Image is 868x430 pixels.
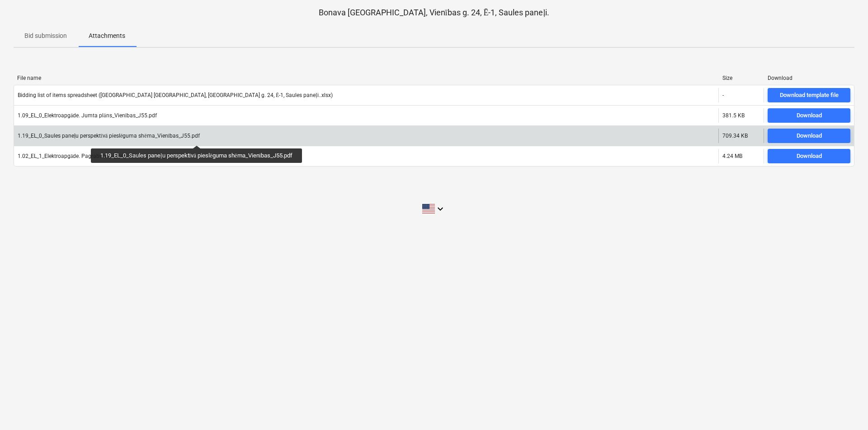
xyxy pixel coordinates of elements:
[18,112,157,119] div: 1.09_EL_0_Elektroapgāde. Jumta plāns_Vienības_J55.pdf
[768,88,850,102] button: Download template file
[14,7,854,18] p: Bonava [GEOGRAPHIC_DATA], Vienības g. 24, Ē-1, Saules paneļi.
[722,75,760,81] div: Size
[797,111,822,121] div: Download
[780,90,839,101] div: Download template file
[17,75,715,81] div: File name
[797,151,822,162] div: Download
[89,31,125,41] p: Attachments
[435,203,446,214] i: keyboard_arrow_down
[18,133,200,139] div: 1.19_EL_0_Saules paneļu perspektīvā pieslēguma shēma_Vienības_J55.pdf
[18,153,171,160] div: 1.02_EL_1_Elektroapgāde. Pagrabstāva plāns_Vienības_J55.pdf
[768,149,850,163] button: Download
[722,153,742,159] div: 4.24 MB
[768,75,851,81] div: Download
[722,92,724,98] div: -
[722,112,745,119] div: 381.5 KB
[24,31,67,41] p: Bid submission
[768,129,850,143] button: Download
[768,108,850,123] button: Download
[18,92,333,99] div: Bidding list of items spreadsheet ([GEOGRAPHIC_DATA] [GEOGRAPHIC_DATA], [GEOGRAPHIC_DATA] g. 24, ...
[722,133,748,139] div: 709.34 KB
[797,131,822,141] div: Download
